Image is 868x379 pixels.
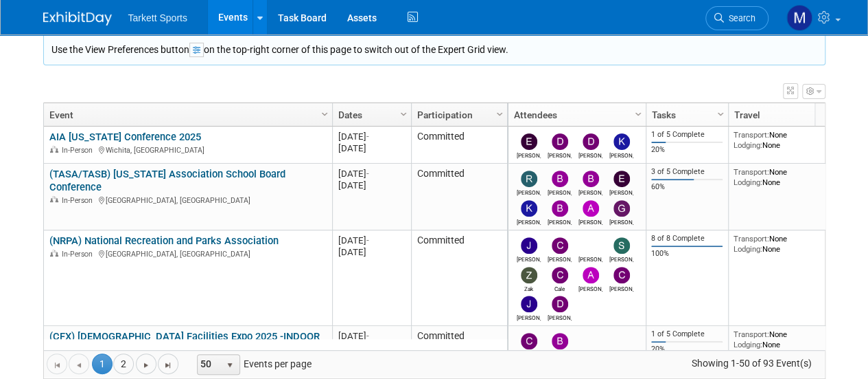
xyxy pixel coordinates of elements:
img: Kelsey Hunter [613,133,630,150]
span: Lodging: [734,340,762,349]
img: In-Person Event [50,196,58,203]
a: AIA [US_STATE] Conference 2025 [49,131,201,143]
div: Bryan Cox [578,187,602,196]
div: Greg Pels [609,217,633,226]
a: Search [705,6,769,30]
div: 20% [651,145,723,155]
div: [DATE] [338,168,405,180]
div: None None [734,130,832,150]
span: - [366,131,369,142]
img: Aaron Kirby [583,200,599,217]
div: [DATE] [338,131,405,142]
img: Jed Easterbrook [521,237,537,254]
img: In-Person Event [50,250,58,257]
a: Tasks [652,103,719,127]
div: Emma Bohn [517,150,541,159]
img: Mathieu Martel [786,5,812,31]
div: [DATE] [338,235,405,246]
span: Column Settings [494,109,505,120]
div: Scott George [609,254,633,263]
span: Lodging: [734,140,762,150]
div: [DATE] [338,246,405,258]
img: Adam Winnicky [583,267,599,283]
img: Brad Wallace [552,333,568,349]
div: [GEOGRAPHIC_DATA], [GEOGRAPHIC_DATA] [49,248,326,259]
span: - [366,331,369,341]
span: Go to the next page [141,360,152,371]
div: Cale Hayes [548,283,572,292]
a: Participation [417,103,498,127]
img: Cale Hayes [521,333,537,349]
img: Charles Colletti [613,267,630,283]
span: Transport: [734,329,769,339]
div: [GEOGRAPHIC_DATA], [GEOGRAPHIC_DATA] [49,194,326,206]
div: David Ross [578,150,602,159]
div: Dillon Sisk [548,312,572,321]
div: Chris Wedge [548,254,572,263]
span: Search [724,13,755,23]
a: (NRPA) National Recreation and Parks Association [49,235,279,247]
span: 50 [198,355,221,374]
div: Robert Wilcox [517,187,541,196]
img: Kevin Fontaine [521,200,537,217]
span: Events per page [179,354,325,374]
td: Committed [411,230,507,326]
div: Use the View Preferences button on the top-right corner of this page to switch out of the Expert ... [51,37,817,57]
span: Showing 1-50 of 93 Event(s) [679,354,824,373]
img: Robert Wilcox [521,171,537,187]
span: - [366,169,369,179]
img: Bryan Cox [583,171,599,187]
a: Column Settings [713,103,728,124]
a: Dates [338,103,402,127]
img: Cale Hayes [552,267,568,283]
img: Jason Mayer [521,296,537,312]
img: Dillon Sisk [552,296,568,312]
div: Adam Winnicky [578,283,602,292]
a: 2 [113,354,134,374]
a: Go to the previous page [69,354,89,374]
a: Go to the next page [136,354,156,374]
div: [DATE] [338,180,405,191]
div: Jason Mayer [517,312,541,321]
span: Tarkett Sports [128,12,187,23]
div: 60% [651,182,723,192]
a: Go to the last page [158,354,178,374]
div: Wichita, [GEOGRAPHIC_DATA] [49,144,326,155]
td: Committed [411,164,507,230]
div: Jed Easterbrook [517,254,541,263]
a: (CFX) [DEMOGRAPHIC_DATA] Facilities Expo 2025 -INDOOR [49,330,320,343]
a: Attendees [514,103,637,127]
a: Column Settings [492,103,507,124]
div: 20% [651,345,723,354]
span: Column Settings [715,109,726,120]
img: Zak Gasparovic [521,267,537,283]
span: Transport: [734,167,769,177]
img: Emma Bohn [521,133,537,150]
span: In-Person [62,250,97,259]
div: Kelsey Hunter [609,150,633,159]
img: ExhibitDay [43,12,112,25]
td: Committed [411,326,507,363]
img: Brandon Parrott [552,200,568,217]
a: (TASA/TASB) [US_STATE] Association School Board Conference [49,168,285,193]
span: select [224,360,235,371]
span: Go to the previous page [73,360,84,371]
span: In-Person [62,146,97,155]
td: Committed [411,127,507,164]
img: Chris Wedge [552,237,568,254]
div: Bernie Mulvaney [548,187,572,196]
a: Event [49,103,323,127]
img: David Ross [583,133,599,150]
span: Go to the last page [163,360,174,371]
div: Kevin Fontaine [517,217,541,226]
div: [DATE] [338,330,405,342]
img: Scott George [613,237,630,254]
span: 1 [92,354,113,374]
div: 1 of 5 Complete [651,329,723,339]
div: Ryan McMahan [578,254,602,263]
img: Greg Pels [613,200,630,217]
img: Dennis Regan [552,133,568,150]
span: Column Settings [319,109,330,120]
img: Eric Lutz [613,171,630,187]
span: Go to the first page [51,360,62,371]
